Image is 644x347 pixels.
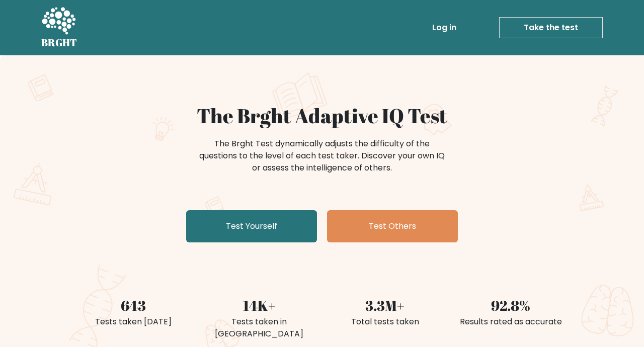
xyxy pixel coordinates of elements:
[328,295,442,316] div: 3.3M+
[41,37,77,49] h5: BRGHT
[454,316,568,328] div: Results rated as accurate
[186,210,317,242] a: Test Yourself
[328,316,442,328] div: Total tests taken
[499,17,603,38] a: Take the test
[76,104,568,128] h1: The Brght Adaptive IQ Test
[202,295,316,316] div: 14K+
[202,316,316,340] div: Tests taken in [GEOGRAPHIC_DATA]
[41,4,77,51] a: BRGHT
[76,316,190,328] div: Tests taken [DATE]
[76,295,190,316] div: 643
[327,210,458,242] a: Test Others
[196,138,448,174] div: The Brght Test dynamically adjusts the difficulty of the questions to the level of each test take...
[428,18,460,38] a: Log in
[454,295,568,316] div: 92.8%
